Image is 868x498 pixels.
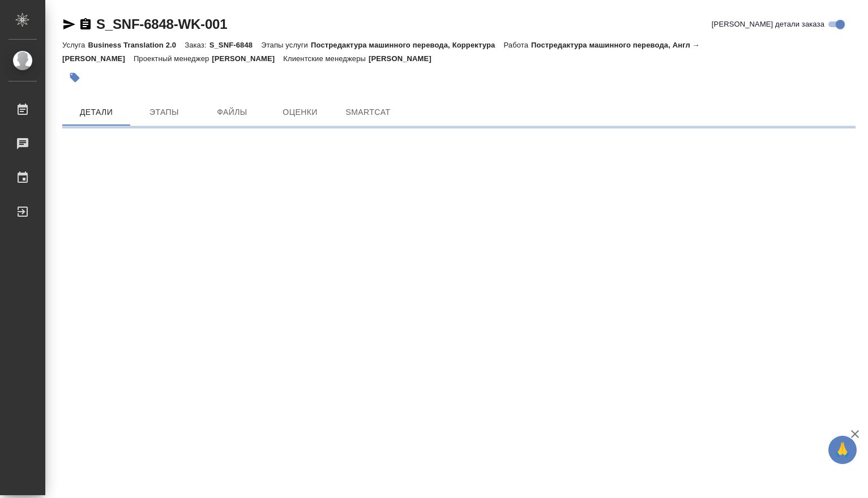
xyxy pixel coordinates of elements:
[62,18,76,31] button: Скопировать ссылку для ЯМессенджера
[209,41,262,49] p: S_SNF-6848
[205,105,259,119] span: Файлы
[828,436,857,464] button: 🙏
[261,41,311,49] p: Этапы услуги
[283,54,369,63] p: Клиентские менеджеры
[62,41,88,49] p: Услуга
[311,41,503,49] p: Постредактура машинного перевода, Корректура
[69,105,123,119] span: Детали
[833,438,852,462] span: 🙏
[273,105,327,119] span: Оценки
[79,18,92,31] button: Скопировать ссылку
[369,54,440,63] p: [PERSON_NAME]
[503,41,531,49] p: Работа
[88,41,185,49] p: Business Translation 2.0
[96,16,227,32] a: S_SNF-6848-WK-001
[62,65,87,90] button: Добавить тэг
[341,105,395,119] span: SmartCat
[137,105,191,119] span: Этапы
[185,41,209,49] p: Заказ:
[212,54,283,63] p: [PERSON_NAME]
[712,19,824,30] span: [PERSON_NAME] детали заказа
[134,54,212,63] p: Проектный менеджер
